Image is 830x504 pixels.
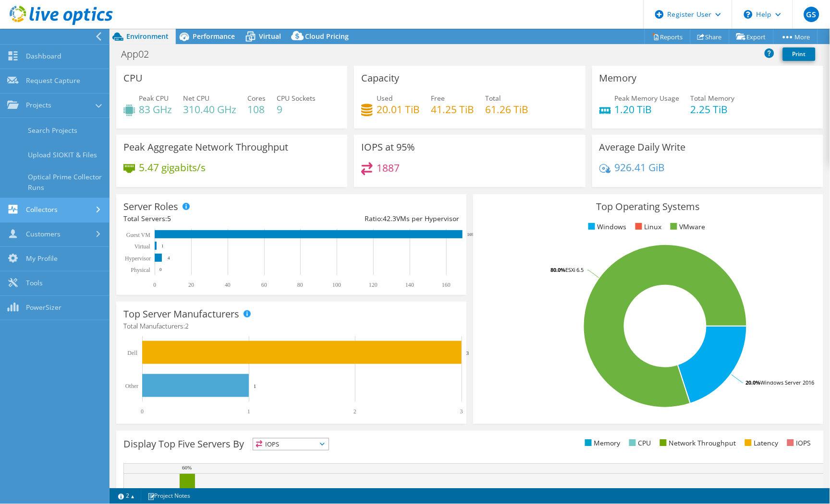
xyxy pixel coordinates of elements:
text: 0 [159,267,162,272]
span: Environment [126,32,169,41]
span: IOPS [253,438,329,450]
h3: IOPS at 95% [361,142,415,152]
h3: Server Roles [123,201,178,212]
li: Latency [743,438,779,448]
text: 40 [225,281,231,288]
li: VMware [668,222,706,232]
h3: CPU [123,73,143,83]
tspan: ESXi 6.5 [565,266,584,273]
span: Total Memory [691,94,735,103]
text: 0 [141,408,144,415]
text: 1 [161,244,164,248]
text: 80 [297,281,303,288]
h4: 1887 [377,163,400,173]
a: Print [783,47,816,61]
h4: 1.20 TiB [615,104,680,115]
h4: 83 GHz [139,104,172,115]
text: 60% [182,465,192,470]
h4: 9 [277,104,316,115]
span: Performance [193,32,235,41]
h4: Total Manufacturers: [123,321,459,331]
text: 46% [712,487,721,492]
text: 60 [261,281,267,288]
h1: App02 [117,49,164,59]
li: Network Throughput [658,438,736,448]
h4: 926.41 GiB [615,162,665,173]
span: Cores [247,94,266,103]
h4: 5.47 gigabits/s [139,162,206,173]
span: 42.3 [383,214,396,223]
svg: \n [744,10,753,19]
h4: 20.01 TiB [377,104,420,115]
span: CPU Sockets [277,94,316,103]
span: Total [485,94,501,103]
h4: 41.25 TiB [431,104,474,115]
text: Other [125,383,138,389]
li: IOPS [785,438,811,448]
h3: Peak Aggregate Network Throughput [123,142,288,152]
text: 160 [442,281,451,288]
span: 2 [185,321,189,330]
li: CPU [627,438,651,448]
span: Virtual [259,32,281,41]
span: Net CPU [183,94,209,103]
text: Dell [127,350,137,356]
text: Virtual [134,243,151,250]
h4: 61.26 TiB [485,104,528,115]
text: 169 [467,232,474,237]
text: 2 [354,408,356,415]
h4: 108 [247,104,266,115]
h3: Top Server Manufacturers [123,309,239,319]
text: 20 [188,281,194,288]
a: Project Notes [141,490,197,502]
li: Windows [586,222,627,232]
a: Share [690,29,730,44]
text: 0 [153,281,156,288]
tspan: 20.0% [746,379,761,386]
tspan: Windows Server 2016 [761,379,815,386]
text: 3 [466,350,469,356]
span: Cloud Pricing [305,32,349,41]
text: Guest VM [126,232,150,238]
div: Total Servers: [123,213,291,224]
span: GS [804,7,819,22]
h3: Capacity [361,73,399,83]
span: Peak Memory Usage [615,94,680,103]
span: Used [377,94,393,103]
text: 100 [332,281,341,288]
text: 4 [168,256,170,260]
span: Free [431,94,445,103]
h3: Average Daily Write [599,142,686,152]
text: 3 [460,408,463,415]
h4: 2.25 TiB [691,104,735,115]
div: Ratio: VMs per Hypervisor [291,213,459,224]
a: 2 [111,490,141,502]
text: Physical [131,267,150,273]
h3: Top Operating Systems [480,201,816,212]
text: 120 [369,281,378,288]
span: Peak CPU [139,94,169,103]
a: More [773,29,818,44]
h4: 310.40 GHz [183,104,236,115]
li: Memory [583,438,621,448]
li: Linux [633,222,662,232]
text: 1 [254,383,256,389]
h3: Memory [599,73,637,83]
a: Export [729,29,774,44]
text: Hypervisor [125,255,151,262]
text: 1 [247,408,250,415]
span: 5 [167,214,171,223]
tspan: 80.0% [550,266,565,273]
a: Reports [645,29,691,44]
text: 140 [405,281,414,288]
